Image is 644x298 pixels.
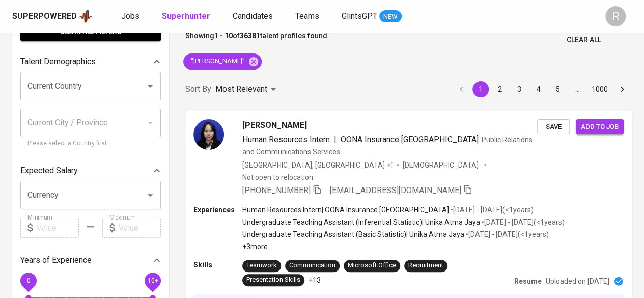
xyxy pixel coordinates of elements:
span: Jobs [121,11,139,21]
span: OONA Insurance [GEOGRAPHIC_DATA] [341,134,479,144]
button: page 1 [472,81,489,97]
b: 1 - 10 [214,32,233,40]
span: NEW [379,12,402,22]
p: Most Relevant [215,83,267,95]
div: Years of Experience [20,250,161,270]
button: Add to job [576,119,624,135]
a: GlintsGPT NEW [342,10,402,23]
span: [PERSON_NAME] [242,119,307,131]
p: Talent Demographics [20,56,96,68]
span: Add to job [581,121,619,133]
span: Candidates [233,11,273,21]
p: Human Resources Intern | OONA Insurance [GEOGRAPHIC_DATA] [242,205,449,215]
div: "[PERSON_NAME]" [183,53,262,70]
span: GlintsGPT [342,11,377,21]
nav: pagination navigation [452,81,632,97]
p: Undergraduate Teaching Assistant (Basic Statistic) | Unika Atma Jaya [242,229,464,239]
span: 0 [26,277,30,284]
p: • [DATE] - [DATE] ( <1 years ) [464,229,549,239]
div: Teamwork [246,261,277,270]
span: | [334,133,337,146]
span: Teams [295,11,319,21]
a: Superpoweredapp logo [12,9,93,24]
div: Microsoft Office [348,261,396,270]
span: 10+ [147,277,158,284]
div: Superpowered [12,11,77,22]
img: 6c2b907d7589c31e62058b5fe84408b2.jpg [193,119,224,150]
button: Open [143,188,157,202]
button: Go to next page [614,81,630,97]
div: Communication [289,261,335,270]
div: Expected Salary [20,160,161,181]
p: Years of Experience [20,254,92,266]
p: +3 more ... [242,241,565,252]
span: [PHONE_NUMBER] [242,185,311,195]
p: Uploaded on [DATE] [546,276,609,286]
span: [EMAIL_ADDRESS][DOMAIN_NAME] [330,185,461,195]
p: Skills [193,260,242,270]
a: Superhunter [162,10,212,23]
p: Expected Salary [20,165,78,177]
button: Go to page 2 [492,81,508,97]
p: Please select a Country first [27,139,154,149]
b: Superhunter [162,11,210,21]
input: Value [119,218,161,238]
p: Showing of talent profiles found [185,31,327,49]
div: … [569,84,585,94]
span: Public Relations and Communications Services [242,136,533,156]
div: Talent Demographics [20,51,161,72]
button: Go to page 1000 [589,81,611,97]
a: Jobs [121,10,142,23]
button: Go to page 3 [511,81,527,97]
p: Undergraduate Teaching Assistant (Inferential Statistic) | Unika Atma Jaya [242,217,480,227]
b: 36381 [240,32,260,40]
div: Recruitment [408,261,443,270]
button: Save [537,119,570,135]
p: • [DATE] - [DATE] ( <1 years ) [480,217,565,227]
button: Go to page 5 [550,81,566,97]
input: Value [37,218,79,238]
a: Teams [295,10,321,23]
span: Clear All [567,34,601,46]
span: [DEMOGRAPHIC_DATA] [403,160,480,170]
p: Resume [514,276,542,286]
div: Presentation Skills [246,275,300,285]
div: [GEOGRAPHIC_DATA], [GEOGRAPHIC_DATA] [242,160,393,170]
span: "[PERSON_NAME]" [183,57,251,66]
p: Not open to relocation [242,172,313,182]
div: R [605,6,626,26]
span: Human Resources Intern [242,134,330,144]
button: Clear All [563,31,605,49]
a: Candidates [233,10,275,23]
p: Sort By [185,83,211,95]
p: • [DATE] - [DATE] ( <1 years ) [449,205,534,215]
button: Open [143,79,157,93]
div: Most Relevant [215,80,279,99]
p: Experiences [193,205,242,215]
img: app logo [79,9,93,24]
span: Save [542,121,565,133]
p: +13 [309,275,321,285]
button: Go to page 4 [530,81,547,97]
